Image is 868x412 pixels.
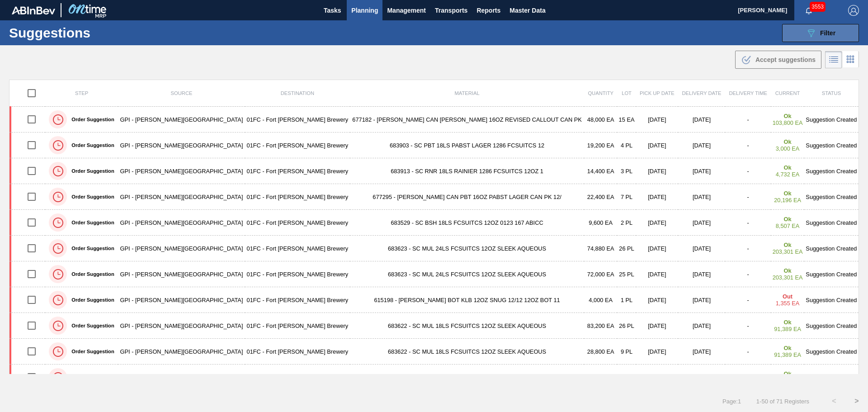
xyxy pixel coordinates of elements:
[774,326,801,332] span: 91,389 EA
[245,158,350,184] td: 01FC - Fort [PERSON_NAME] Brewery
[509,5,545,16] span: Master Data
[678,339,725,365] td: [DATE]
[636,313,678,339] td: [DATE]
[617,158,636,184] td: 3 PL
[784,164,792,171] strong: Ok
[678,365,725,390] td: [DATE]
[67,142,114,148] label: Order Suggestion
[784,370,792,377] strong: Ok
[725,236,771,261] td: -
[584,313,617,339] td: 83,200 EA
[804,133,859,158] td: Suggestion Created
[783,293,793,300] strong: Out
[636,210,678,236] td: [DATE]
[636,158,678,184] td: [DATE]
[725,313,771,339] td: -
[784,267,792,274] strong: Ok
[804,339,859,365] td: Suggestion Created
[584,339,617,365] td: 28,800 EA
[322,5,342,16] span: Tasks
[636,261,678,287] td: [DATE]
[842,51,859,68] div: Card Vision
[784,242,792,248] strong: Ok
[9,210,859,236] a: Order SuggestionGPI - [PERSON_NAME][GEOGRAPHIC_DATA]01FC - Fort [PERSON_NAME] Brewery683529 - SC ...
[848,5,859,16] img: Logout
[9,158,859,184] a: Order SuggestionGPI - [PERSON_NAME][GEOGRAPHIC_DATA]01FC - Fort [PERSON_NAME] Brewery683913 - SC ...
[118,287,245,313] td: GPI - [PERSON_NAME][GEOGRAPHIC_DATA]
[584,236,617,261] td: 74,880 EA
[636,236,678,261] td: [DATE]
[678,210,725,236] td: [DATE]
[245,287,350,313] td: 01FC - Fort [PERSON_NAME] Brewery
[804,107,859,133] td: Suggestion Created
[75,90,88,96] span: Step
[725,107,771,133] td: -
[67,168,114,174] label: Order Suggestion
[617,133,636,158] td: 4 PL
[636,107,678,133] td: [DATE]
[755,398,809,405] span: 1 - 50 of 71 Registers
[725,287,771,313] td: -
[245,313,350,339] td: 01FC - Fort [PERSON_NAME] Brewery
[584,107,617,133] td: 48,000 EA
[67,323,114,328] label: Order Suggestion
[584,210,617,236] td: 9,600 EA
[584,261,617,287] td: 72,000 EA
[455,90,480,96] span: Material
[622,90,632,96] span: Lot
[9,107,859,133] a: Order SuggestionGPI - [PERSON_NAME][GEOGRAPHIC_DATA]01FC - Fort [PERSON_NAME] Brewery677182 - [PE...
[617,261,636,287] td: 25 PL
[245,107,350,133] td: 01FC - Fort [PERSON_NAME] Brewery
[9,236,859,261] a: Order SuggestionGPI - [PERSON_NAME][GEOGRAPHIC_DATA]01FC - Fort [PERSON_NAME] Brewery683623 - SC ...
[725,339,771,365] td: -
[729,90,767,96] span: Delivery Time
[9,287,859,313] a: Order SuggestionGPI - [PERSON_NAME][GEOGRAPHIC_DATA]01FC - Fort [PERSON_NAME] Brewery615198 - [PE...
[776,300,800,307] span: 1,355 EA
[584,365,617,390] td: 28,800 EA
[588,90,613,96] span: Quantity
[725,158,771,184] td: -
[245,365,350,390] td: 01FC - Fort [PERSON_NAME] Brewery
[725,261,771,287] td: -
[617,184,636,210] td: 7 PL
[245,339,350,365] td: 01FC - Fort [PERSON_NAME] Brewery
[584,287,617,313] td: 4,000 EA
[678,133,725,158] td: [DATE]
[804,236,859,261] td: Suggestion Created
[281,90,314,96] span: Destination
[776,145,800,152] span: 3,000 EA
[774,197,801,204] span: 20,196 EA
[171,90,193,96] span: Source
[725,210,771,236] td: -
[350,287,584,313] td: 615198 - [PERSON_NAME] BOT KLB 12OZ SNUG 12/12 12OZ BOT 11
[678,287,725,313] td: [DATE]
[350,236,584,261] td: 683623 - SC MUL 24LS FCSUITCS 12OZ SLEEK AQUEOUS
[822,90,841,96] span: Status
[350,158,584,184] td: 683913 - SC RNR 18LS RAINIER 1286 FCSUITCS 12OZ 1
[735,51,821,69] button: Accept suggestions
[810,2,826,12] span: 3553
[118,313,245,339] td: GPI - [PERSON_NAME][GEOGRAPHIC_DATA]
[350,339,584,365] td: 683622 - SC MUL 18LS FCSUITCS 12OZ SLEEK AQUEOUS
[9,184,859,210] a: Order SuggestionGPI - [PERSON_NAME][GEOGRAPHIC_DATA]01FC - Fort [PERSON_NAME] Brewery677295 - [PE...
[350,365,584,390] td: 677228 - [PERSON_NAME] CAN MUL 16OZ CAN PK 12/16 CAN 1124
[776,171,800,178] span: 4,732 EA
[784,216,792,223] strong: Ok
[804,313,859,339] td: Suggestion Created
[67,271,114,277] label: Order Suggestion
[67,117,114,122] label: Order Suggestion
[825,51,842,68] div: List Vision
[617,210,636,236] td: 2 PL
[476,5,500,16] span: Reports
[245,210,350,236] td: 01FC - Fort [PERSON_NAME] Brewery
[67,194,114,199] label: Order Suggestion
[67,246,114,251] label: Order Suggestion
[820,29,835,37] span: Filter
[804,158,859,184] td: Suggestion Created
[782,24,859,42] button: Filter
[804,184,859,210] td: Suggestion Created
[350,261,584,287] td: 683623 - SC MUL 24LS FCSUITCS 12OZ SLEEK AQUEOUS
[387,5,426,16] span: Management
[245,184,350,210] td: 01FC - Fort [PERSON_NAME] Brewery
[118,184,245,210] td: GPI - [PERSON_NAME][GEOGRAPHIC_DATA]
